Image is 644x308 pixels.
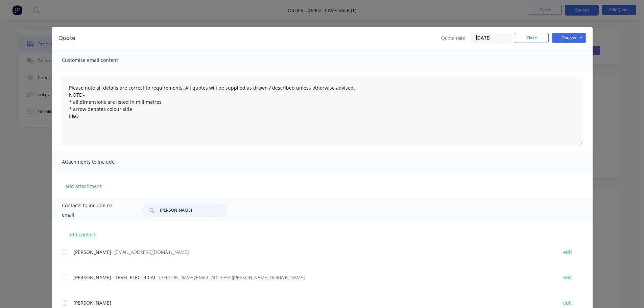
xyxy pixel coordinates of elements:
[62,157,136,167] span: Attachments to include
[515,33,549,43] button: Close
[160,204,227,217] input: Search...
[552,33,586,43] button: Options
[559,273,576,282] button: edit
[58,34,75,42] div: Quote
[73,274,156,281] span: [PERSON_NAME] - LEVEL ELECTRICAL
[111,249,189,255] span: - [EMAIL_ADDRESS][DOMAIN_NAME]
[62,181,105,191] button: add attachment
[156,274,305,281] span: - [PERSON_NAME][EMAIL_ADDRESS][PERSON_NAME][DOMAIN_NAME]
[62,55,136,65] span: Customise email content
[441,34,466,42] span: Quote date
[559,298,576,307] button: edit
[73,249,111,255] span: [PERSON_NAME]
[62,77,582,145] textarea: Please note all details are correct to requirements. All quotes will be supplied as drawn / descr...
[559,247,576,257] button: edit
[73,300,111,306] span: [PERSON_NAME]
[62,229,102,239] button: add contact
[62,201,126,220] span: Contacts to include on email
